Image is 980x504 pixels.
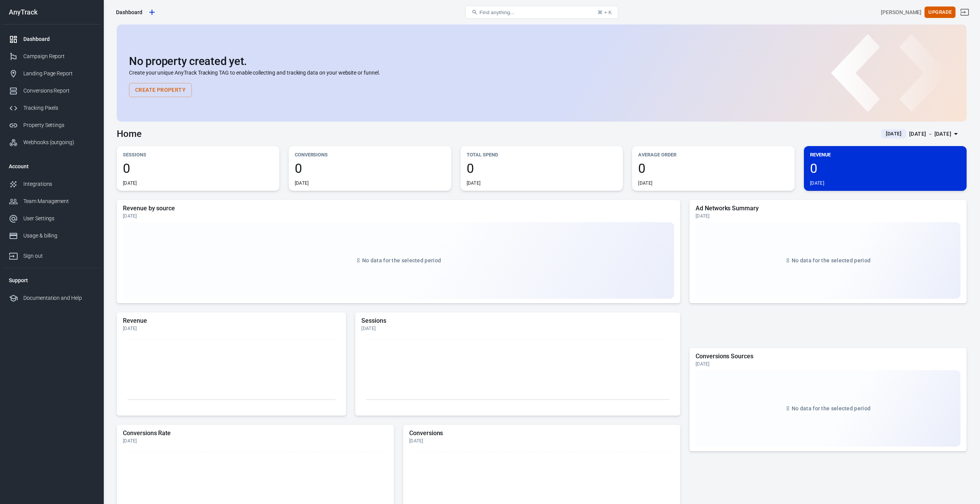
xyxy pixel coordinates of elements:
span: [DATE] [883,130,905,138]
li: Support [3,271,101,289]
a: Sign out [3,244,101,265]
button: Find anything...⌘ + K [465,6,618,19]
div: [DATE] [123,438,388,444]
p: Revenue [810,151,960,159]
a: Usage & billing [3,227,101,244]
div: Documentation and Help [23,294,95,302]
p: Conversions [295,151,445,159]
span: 0 [810,162,960,175]
h5: Conversions Rate [123,429,388,437]
div: Dashboard [116,8,142,16]
div: Campaign Report [23,52,95,60]
li: Account [3,157,101,176]
span: 0 [123,162,273,175]
span: 0 [467,162,617,175]
button: [DATE][DATE] － [DATE] [875,128,967,140]
a: User Settings [3,210,101,227]
a: Team Management [3,193,101,210]
div: [DATE] [696,213,960,219]
a: Webhooks (outgoing) [3,134,101,151]
div: [DATE] [810,180,824,186]
a: Integrations [3,176,101,193]
div: Conversions Report [23,87,95,95]
div: Account id: SPzuc240 [881,8,921,16]
span: Find anything... [479,10,514,15]
div: [DATE] [409,438,674,444]
div: Landing Page Report [23,70,95,78]
div: [DATE] [361,325,674,332]
div: Sign out [23,252,95,260]
div: [DATE] － [DATE] [909,129,951,139]
div: Dashboard [23,35,95,43]
div: Property Settings [23,121,95,129]
a: Landing Page Report [3,65,101,82]
p: Create your unique AnyTrack Tracking TAG to enable collecting and tracking data on your website o... [129,69,954,77]
h5: Sessions [361,317,674,325]
h3: Home [117,128,142,139]
a: Tracking Pixels [3,99,101,117]
span: No data for the selected period [792,257,871,263]
div: Tracking Pixels [23,104,95,112]
span: 0 [638,162,789,175]
span: 0 [295,162,445,175]
h5: Conversions [409,429,674,437]
span: No data for the selected period [792,405,871,411]
div: User Settings [23,215,95,223]
h5: Revenue by source [123,205,674,212]
a: Create new property [145,6,158,19]
a: Sign out [955,3,974,21]
div: [DATE] [696,361,960,367]
div: [DATE] [123,213,674,219]
button: Create Property [129,83,192,97]
h5: Conversions Sources [696,353,960,360]
div: ⌘ + K [598,10,612,15]
p: Average Order [638,151,789,159]
div: Integrations [23,180,95,188]
h5: Ad Networks Summary [696,205,960,212]
a: Campaign Report [3,48,101,65]
div: Team Management [23,197,95,205]
div: Usage & billing [23,232,95,240]
div: AnyTrack [3,9,101,16]
div: Webhooks (outgoing) [23,138,95,146]
h5: Revenue [123,317,340,325]
a: Property Settings [3,117,101,134]
a: Conversions Report [3,82,101,99]
a: Dashboard [3,31,101,48]
button: Upgrade [924,7,955,18]
span: No data for the selected period [362,257,441,263]
div: [DATE] [123,325,340,332]
h2: No property created yet. [129,55,954,67]
p: Sessions [123,151,273,159]
p: Total Spend [467,151,617,159]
